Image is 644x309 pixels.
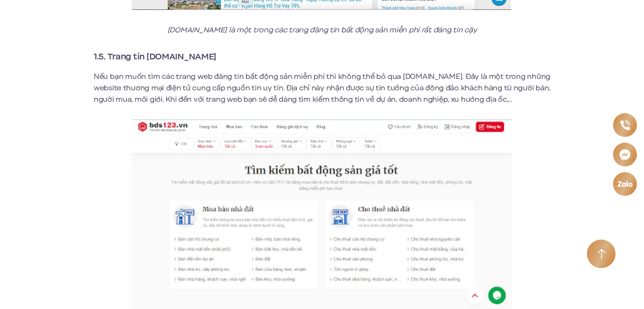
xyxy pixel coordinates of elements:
[94,50,216,63] strong: 1.5. Trang tin [DOMAIN_NAME]
[617,181,633,187] img: Zalo icon
[620,120,630,130] img: Phone icon
[619,149,631,160] img: Messenger icon
[167,25,477,35] em: [DOMAIN_NAME] là một trong các trang đăng tin bất động sản miễn phí rất đáng tin cậy
[94,71,550,105] p: Nếu bạn muốn tìm các trang web đăng tin bất động sản miễn phí thì không thể bỏ qua [DOMAIN_NAME]....
[597,249,605,260] img: Arrow icon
